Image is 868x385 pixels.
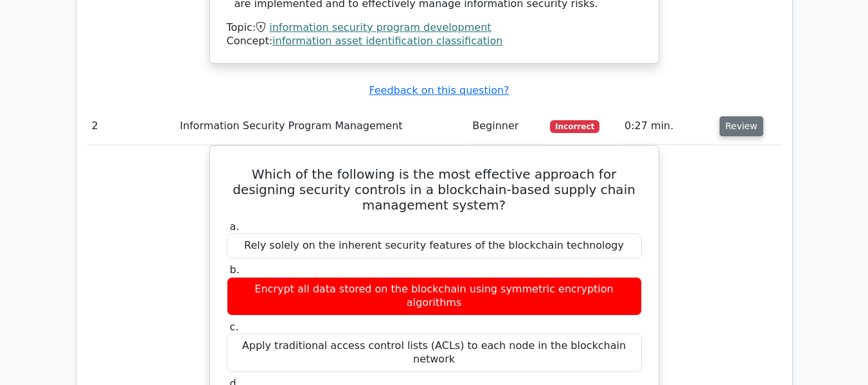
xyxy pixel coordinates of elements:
td: 2 [87,108,175,145]
div: Rely solely on the inherent security features of the blockchain technology [227,233,642,258]
div: Encrypt all data stored on the blockchain using symmetric encryption algorithms [227,277,642,316]
a: Feedback on this question? [369,84,509,96]
span: b. [230,264,240,276]
span: Incorrect [550,120,599,133]
td: Beginner [467,108,545,145]
div: Topic: [227,21,642,35]
a: information security program development [269,21,491,33]
td: Information Security Program Management [175,108,467,145]
a: information asset identification classification [272,35,502,47]
div: Concept: [227,35,642,48]
button: Review [720,116,763,136]
h5: Which of the following is the most effective approach for designing security controls in a blockc... [226,166,643,213]
span: a. [230,220,240,233]
span: c. [230,321,239,333]
div: Apply traditional access control lists (ACLs) to each node in the blockchain network [227,334,642,372]
td: 0:27 min. [619,108,714,145]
